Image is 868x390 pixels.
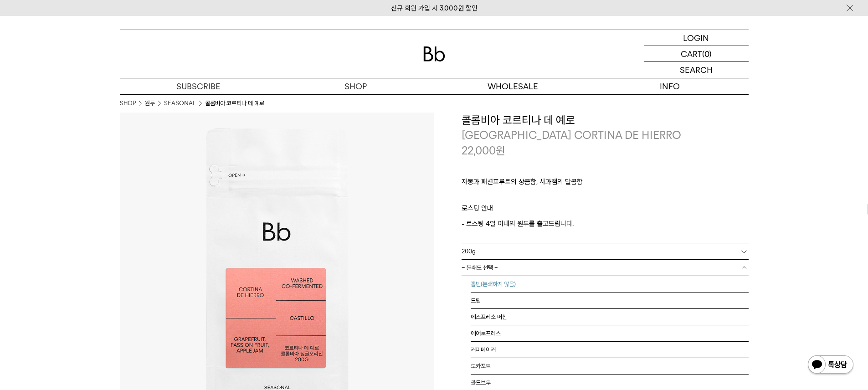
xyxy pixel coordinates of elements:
[462,243,476,259] span: 200g
[462,192,749,203] p: ㅤ
[462,128,749,143] p: [GEOGRAPHIC_DATA] CORTINA DE HIERRO
[471,342,749,358] li: 커피메이커
[471,358,749,375] li: 모카포트
[462,113,749,128] h3: 콜롬비아 코르티나 데 예로
[471,292,749,309] li: 드립
[462,176,749,192] p: 자몽과 패션프루트의 상큼함, 사과잼의 달콤함
[462,143,505,159] p: 22,000
[471,309,749,325] li: 에스프레소 머신
[164,99,196,108] a: SEASONAL
[496,144,505,157] span: 원
[680,62,713,78] p: SEARCH
[807,354,854,376] img: 카카오톡 채널 1:1 채팅 버튼
[471,325,749,342] li: 에어로프레스
[702,46,712,62] p: (0)
[644,30,749,46] a: LOGIN
[145,99,155,108] a: 원두
[462,203,749,218] p: 로스팅 안내
[681,46,702,62] p: CART
[462,260,498,276] span: = 분쇄도 선택 =
[277,78,434,94] a: SHOP
[423,46,445,62] img: 로고
[391,4,478,12] a: 신규 회원 가입 시 3,000원 할인
[120,78,277,94] a: SUBSCRIBE
[644,46,749,62] a: CART (0)
[591,78,749,94] p: INFO
[471,276,749,292] li: 홀빈(분쇄하지 않음)
[205,99,264,108] li: 콜롬비아 코르티나 데 예로
[462,218,749,229] p: - 로스팅 4일 이내의 원두를 출고드립니다.
[683,30,709,46] p: LOGIN
[434,78,591,94] p: WHOLESALE
[120,99,136,108] a: SHOP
